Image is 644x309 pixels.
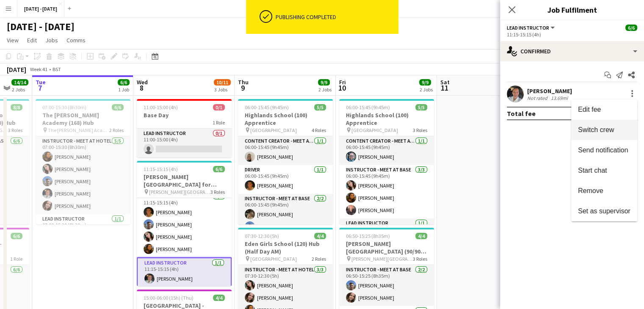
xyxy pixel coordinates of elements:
[571,181,637,201] button: Remove
[571,140,637,160] button: Send notification
[571,99,637,120] button: Edit fee
[571,160,637,181] button: Start chat
[578,207,630,215] span: Set as supervisor
[276,13,395,21] div: Publishing completed
[571,201,637,221] button: Set as supervisor
[571,120,637,140] button: Switch crew
[578,126,614,133] span: Switch crew
[578,146,628,154] span: Send notification
[578,167,607,174] span: Start chat
[578,187,603,194] span: Remove
[578,106,601,113] span: Edit fee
